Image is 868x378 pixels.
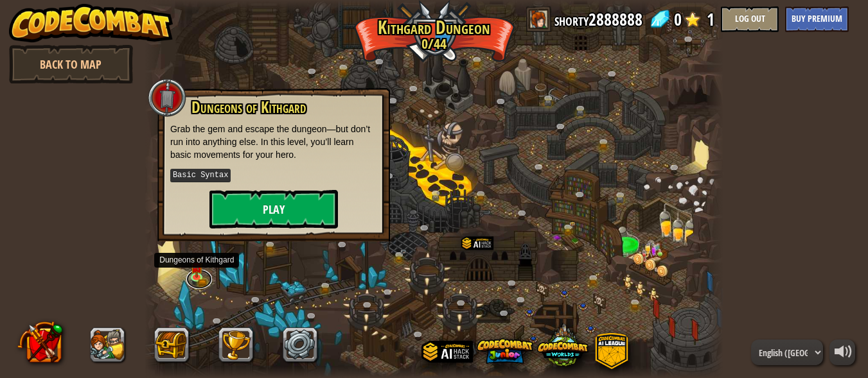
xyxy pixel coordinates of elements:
span: Dungeons of Kithgard [191,96,306,118]
button: Play [209,190,338,228]
kbd: Basic Syntax [170,169,231,182]
button: Buy Premium [785,6,849,32]
img: portrait.png [193,264,200,270]
button: Log Out [721,6,779,32]
select: Languages [751,339,823,365]
p: Grab the gem and escape the dungeon—but don’t run into anything else. In this level, you’ll learn... [170,123,377,161]
img: CodeCombat - Learn how to code by playing a game [9,4,173,42]
button: Adjust volume [829,339,855,365]
img: portrait.png [400,249,407,253]
img: portrait.png [569,221,576,226]
span: 1 [707,6,714,32]
a: Back to Map [9,45,133,83]
span: 0 [674,6,682,32]
img: level-banner-unlock.png [190,257,203,279]
a: shorty2888888 [554,6,642,32]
